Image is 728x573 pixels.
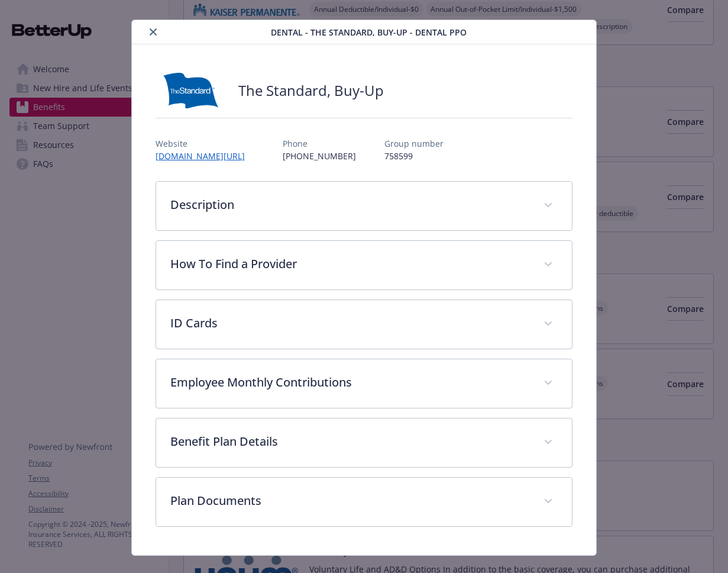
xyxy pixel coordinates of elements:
[271,26,467,38] span: Dental - The Standard, Buy-Up - Dental PPO
[156,359,572,408] div: Employee Monthly Contributions
[170,196,530,214] p: Description
[238,81,384,101] h2: The Standard, Buy-Up
[384,137,444,150] p: Group number
[283,137,356,150] p: Phone
[170,314,530,332] p: ID Cards
[73,20,655,556] div: details for plan Dental - The Standard, Buy-Up - Dental PPO
[156,478,572,526] div: Plan Documents
[156,182,572,230] div: Description
[156,241,572,289] div: How To Find a Provider
[283,150,356,162] p: [PHONE_NUMBER]
[146,25,160,39] button: close
[384,150,444,162] p: 758599
[156,419,572,467] div: Benefit Plan Details
[156,137,254,150] p: Website
[156,73,227,108] img: Standard Insurance Company
[170,374,530,391] p: Employee Monthly Contributions
[170,255,530,273] p: How To Find a Provider
[170,492,530,510] p: Plan Documents
[156,150,254,162] a: [DOMAIN_NAME][URL]
[156,300,572,349] div: ID Cards
[170,433,530,450] p: Benefit Plan Details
